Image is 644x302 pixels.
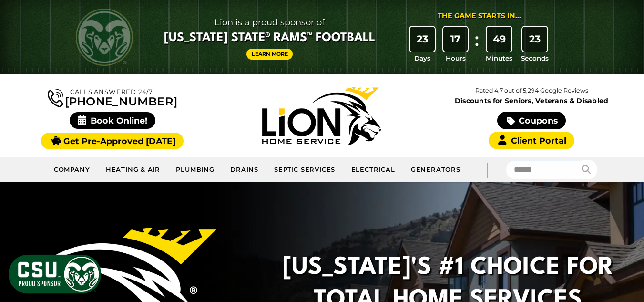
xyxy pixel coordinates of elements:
a: Learn More [246,49,293,60]
div: | [468,157,506,182]
a: Plumbing [168,160,223,179]
a: Client Portal [489,132,574,149]
a: Coupons [497,112,566,129]
span: Discounts for Seniors, Veterans & Disabled [429,97,634,104]
a: Electrical [343,160,403,179]
div: 23 [410,27,435,52]
img: CSU Sponsor Badge [7,253,102,295]
a: Heating & Air [98,160,169,179]
img: Lion Home Service [262,87,381,145]
div: 23 [522,27,547,52]
span: Book Online! [70,112,156,129]
span: Seconds [521,53,549,63]
a: Company [46,160,98,179]
div: : [472,27,481,63]
span: Minutes [486,53,512,63]
a: Septic Services [266,160,343,179]
a: Get Pre-Approved [DATE] [41,133,184,149]
span: Hours [446,53,466,63]
p: Rated 4.7 out of 5,294 Google Reviews [427,85,636,96]
img: CSU Rams logo [76,9,133,66]
a: [PHONE_NUMBER] [48,87,177,107]
span: Days [414,53,430,63]
span: Lion is a proud sponsor of [164,15,375,30]
a: Drains [223,160,266,179]
a: Generators [403,160,468,179]
div: 49 [487,27,511,52]
div: 17 [443,27,468,52]
div: The Game Starts in... [438,11,521,21]
span: [US_STATE] State® Rams™ Football [164,30,375,46]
